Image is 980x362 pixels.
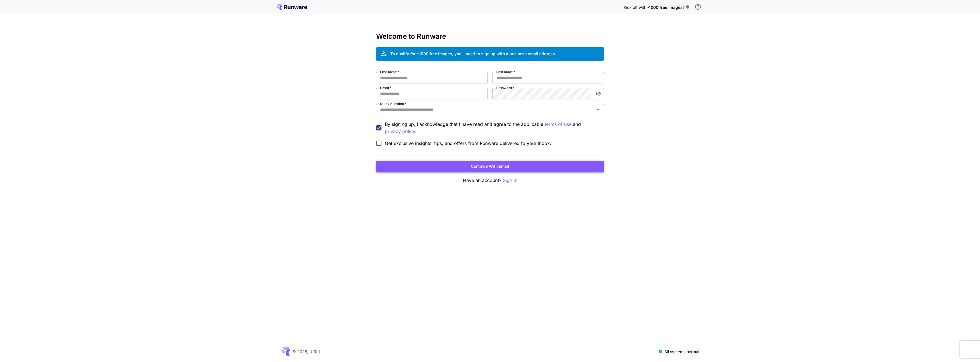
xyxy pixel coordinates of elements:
h3: Welcome to Runware [376,32,604,40]
p: All systems normal [664,349,699,355]
label: Last name [496,69,515,74]
span: Kick off with [624,5,646,10]
p: © 2025, [URL] [292,349,320,355]
button: By signing up, I acknowledge that I have read and agree to the applicable terms of use and [385,128,416,135]
button: Sign in [503,177,517,184]
button: By signing up, I acknowledge that I have read and agree to the applicable and privacy policy. [545,121,571,128]
p: By signing up, I acknowledge that I have read and agree to the applicable and [385,121,599,135]
label: Quick question [380,101,406,106]
div: To qualify for ~1000 free images, you’ll need to sign up with a business email address. [390,51,556,57]
span: Get exclusive insights, tips, and offers from Runware delivered to your inbox. [385,140,551,147]
label: Email [380,85,391,90]
p: Have an account? [376,177,604,184]
button: Open [594,106,602,114]
button: Continue with email [376,161,604,172]
label: Password [496,85,514,90]
p: privacy policy. [385,128,416,135]
label: First name [380,69,399,74]
button: toggle password visibility [593,89,603,99]
span: ~1000 free images! 🎈 [646,5,690,10]
p: terms of use [545,121,571,128]
button: In order to qualify for free credit, you need to sign up with a business email address and click ... [692,1,704,13]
